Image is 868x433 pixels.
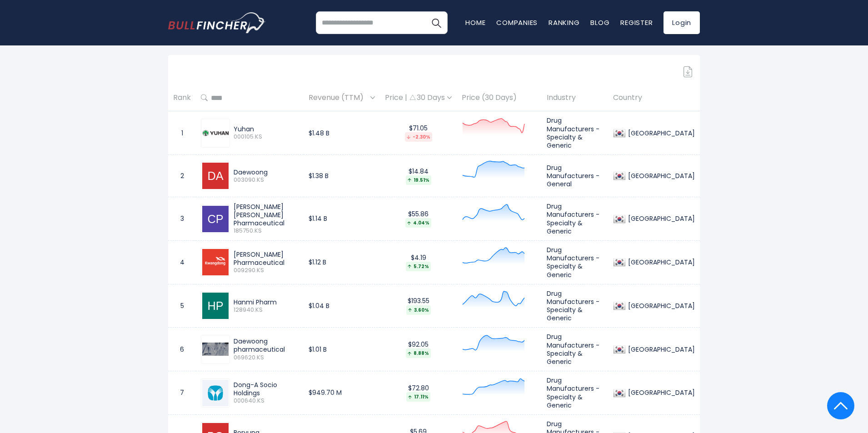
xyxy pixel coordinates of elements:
[542,328,608,371] td: Drug Manufacturers - Specialty & Generic
[406,262,431,271] div: 5.72%
[385,124,452,142] div: $71.05
[234,267,299,274] span: 009290.KS
[309,91,368,105] span: Revenue (TTM)
[385,93,452,103] div: Price | 30 Days
[542,85,608,111] th: Industry
[626,172,695,180] div: [GEOGRAPHIC_DATA]
[663,11,700,34] a: Login
[496,18,538,27] a: Companies
[542,111,608,155] td: Drug Manufacturers - Specialty & Generic
[234,397,299,405] span: 000640.KS
[234,227,299,235] span: 185750.KS
[304,155,380,197] td: $1.38 B
[168,111,196,155] td: 1
[626,302,695,310] div: [GEOGRAPHIC_DATA]
[406,175,431,185] div: 19.51%
[168,328,196,371] td: 6
[304,284,380,328] td: $1.04 B
[385,254,452,271] div: $4.19
[385,384,452,402] div: $72.80
[549,18,579,27] a: Ranking
[626,258,695,266] div: [GEOGRAPHIC_DATA]
[620,18,653,27] a: Register
[405,218,431,228] div: 4.04%
[542,284,608,328] td: Drug Manufacturers - Specialty & Generic
[168,240,196,284] td: 4
[406,348,431,358] div: 8.88%
[234,168,299,176] div: Daewoong
[234,133,299,141] span: 000105.KS
[304,111,380,155] td: $1.48 B
[385,167,452,185] div: $14.84
[202,249,229,275] img: 009290.KS.png
[304,328,380,371] td: $1.01 B
[542,197,608,241] td: Drug Manufacturers - Specialty & Generic
[234,203,299,228] div: [PERSON_NAME] [PERSON_NAME] Pharmaceutical
[457,85,542,111] th: Price (30 Days)
[234,250,299,267] div: [PERSON_NAME] Pharmaceutical
[168,155,196,197] td: 2
[168,284,196,328] td: 5
[168,12,266,33] img: bullfincher logo
[234,125,299,133] div: Yuhan
[542,371,608,415] td: Drug Manufacturers - Specialty & Generic
[406,392,430,402] div: 17.11%
[168,85,196,111] th: Rank
[385,210,452,228] div: $55.86
[542,155,608,197] td: Drug Manufacturers - General
[626,129,695,137] div: [GEOGRAPHIC_DATA]
[385,340,452,358] div: $92.05
[234,354,299,362] span: 069620.KS
[425,11,448,34] button: Search
[234,306,299,314] span: 128940.KS
[168,371,196,415] td: 7
[168,12,266,33] a: Go to homepage
[626,214,695,223] div: [GEOGRAPHIC_DATA]
[304,371,380,415] td: $949.70 M
[626,388,695,397] div: [GEOGRAPHIC_DATA]
[304,197,380,241] td: $1.14 B
[202,130,229,136] img: 000105.KS.png
[385,297,452,314] div: $193.55
[626,345,695,353] div: [GEOGRAPHIC_DATA]
[234,381,299,397] div: Dong-A Socio Holdings
[542,240,608,284] td: Drug Manufacturers - Specialty & Generic
[406,305,431,315] div: 3.60%
[202,380,229,406] img: 000640.KS.png
[234,298,299,306] div: Hanmi Pharm
[304,240,380,284] td: $1.12 B
[590,18,609,27] a: Blog
[465,18,485,27] a: Home
[234,176,299,184] span: 003090.KS
[234,337,299,353] div: Daewoong pharmaceutical
[405,132,432,142] div: -2.30%
[168,197,196,241] td: 3
[202,343,229,356] img: 069620.KS.png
